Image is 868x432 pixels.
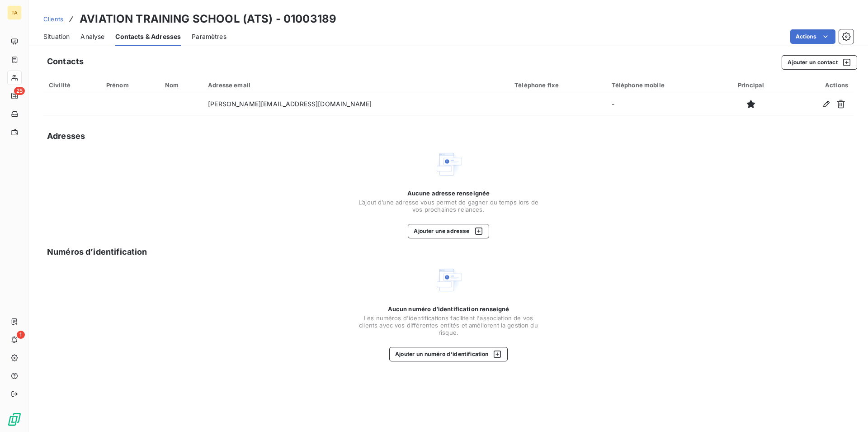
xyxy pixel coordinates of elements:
span: Analyse [80,32,104,41]
button: Actions [790,29,835,44]
span: Clients [43,15,63,23]
div: Prénom [106,81,154,89]
h3: AVIATION TRAINING SCHOOL (ATS) - 01003189 [80,11,336,27]
span: 1 [17,331,25,339]
div: Principal [724,81,778,89]
img: Empty state [434,266,463,294]
div: Nom [165,81,198,89]
span: Aucun numéro d’identification renseigné [388,305,509,313]
span: Aucune adresse renseignée [407,190,490,197]
div: Téléphone mobile [612,81,713,89]
span: Les numéros d'identifications facilitent l'association de vos clients avec vos différentes entité... [358,314,539,336]
span: Situation [43,32,70,41]
div: Téléphone fixe [514,81,600,89]
h5: Contacts [47,55,84,68]
td: - [606,93,718,115]
span: L’ajout d’une adresse vous permet de gagner du temps lors de vos prochaines relances. [358,199,539,213]
span: Paramètres [192,32,226,41]
span: 25 [14,87,25,95]
div: Actions [789,81,848,89]
button: Ajouter un contact [782,55,857,70]
h5: Adresses [47,130,85,142]
h5: Numéros d’identification [47,246,147,258]
span: Contacts & Adresses [115,32,181,41]
div: Civilité [49,81,95,89]
button: Ajouter une adresse [408,224,489,238]
img: Logo LeanPay [7,412,22,427]
a: Clients [43,14,63,24]
iframe: Intercom live chat [837,401,859,423]
div: TA [7,5,22,20]
div: Adresse email [208,81,504,89]
img: Empty state [434,150,463,179]
button: Ajouter un numéro d’identification [389,347,508,361]
a: 25 [7,89,21,103]
td: [PERSON_NAME][EMAIL_ADDRESS][DOMAIN_NAME] [203,93,509,115]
